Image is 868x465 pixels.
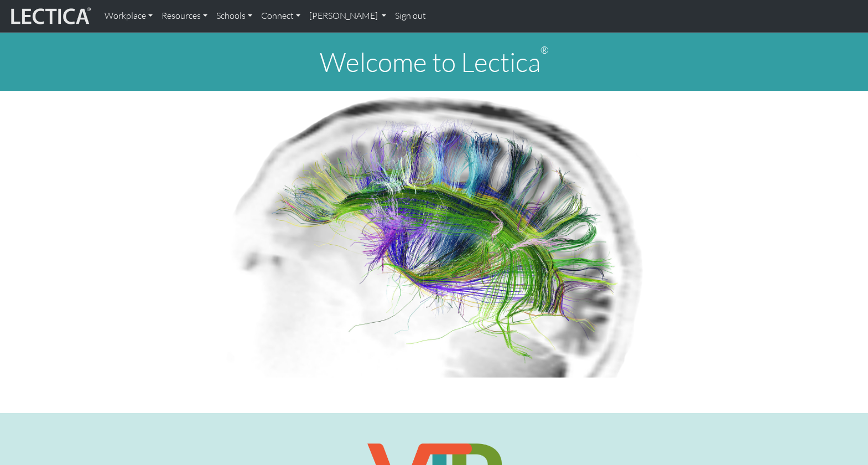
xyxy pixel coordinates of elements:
[100,4,157,28] a: Workplace
[8,6,91,27] img: lecticalive
[305,4,391,28] a: [PERSON_NAME]
[219,91,649,378] img: Human Connectome Project Image
[157,4,212,28] a: Resources
[257,4,305,28] a: Connect
[212,4,257,28] a: Schools
[540,44,549,56] sup: ®
[391,4,430,28] a: Sign out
